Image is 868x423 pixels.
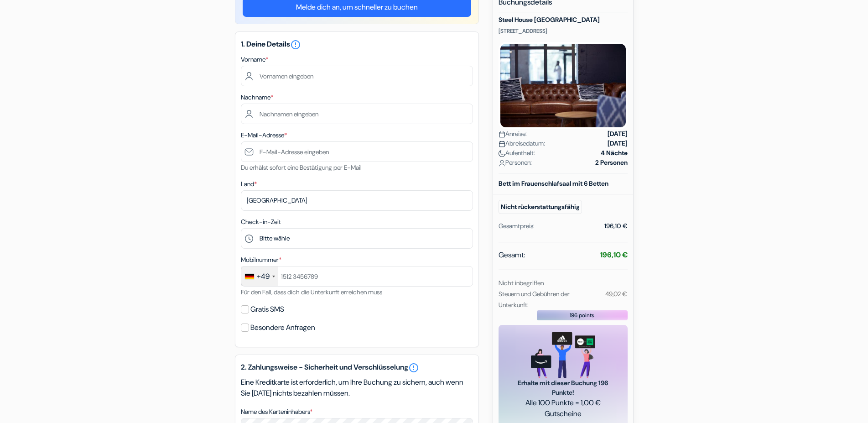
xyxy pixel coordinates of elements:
img: moon.svg [499,150,505,157]
a: error_outline [290,39,301,49]
small: Du erhälst sofort eine Bestätigung per E-Mail [241,163,362,172]
span: Personen: [499,158,532,167]
i: error_outline [290,39,301,50]
div: Germany (Deutschland): +49 [241,266,278,286]
img: calendar.svg [499,141,505,147]
a: error_outline [408,362,419,373]
span: Gesamt: [499,250,525,261]
img: user_icon.svg [499,160,505,167]
small: Nicht rückerstattungsfähig [499,200,582,214]
label: Name des Karteninhabers [241,407,312,417]
label: Besondere Anfragen [250,321,315,334]
img: calendar.svg [499,131,505,138]
span: 196 points [570,311,594,319]
span: Anreise: [499,129,527,139]
small: Steuern und Gebühren der Unterkunft: [499,290,570,309]
label: Land [241,179,257,189]
h5: 1. Deine Details [241,39,473,50]
strong: [DATE] [608,129,628,139]
span: Aufenthalt: [499,148,535,158]
img: gift_card_hero_new.png [531,332,595,378]
div: +49 [257,271,270,282]
label: Gratis SMS [250,303,284,316]
span: Alle 100 Punkte = 1,00 € Gutscheine [509,397,617,419]
label: Vorname [241,55,268,64]
span: Abreisedatum: [499,139,545,148]
p: [STREET_ADDRESS] [499,27,628,35]
div: 196,10 € [604,221,628,231]
input: 1512 3456789 [241,266,473,287]
h5: Steel House [GEOGRAPHIC_DATA] [499,16,628,24]
small: Für den Fall, dass dich die Unterkunft erreichen muss [241,288,382,296]
input: E-Mail-Adresse eingeben [241,141,473,162]
label: Check-in-Zeit [241,217,281,227]
b: Bett im Frauenschlafsaal mit 6 Betten [499,179,608,188]
h5: 2. Zahlungsweise - Sicherheit und Verschlüsselung [241,362,473,373]
strong: 4 Nächte [601,148,628,158]
div: Gesamtpreis: [499,221,535,231]
strong: [DATE] [608,139,628,148]
label: E-Mail-Adresse [241,131,287,140]
input: Vornamen eingeben [241,66,473,86]
input: Nachnamen eingeben [241,104,473,124]
p: Eine Kreditkarte ist erforderlich, um Ihre Buchung zu sichern, auch wenn Sie [DATE] nichts bezahl... [241,377,473,399]
small: 49,02 € [605,290,627,298]
span: Erhalte mit dieser Buchung 196 Punkte! [509,378,617,397]
small: Nicht inbegriffen [499,279,544,287]
label: Nachname [241,93,273,102]
label: Mobilnummer [241,255,281,265]
strong: 196,10 € [600,250,628,260]
strong: 2 Personen [595,158,628,167]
